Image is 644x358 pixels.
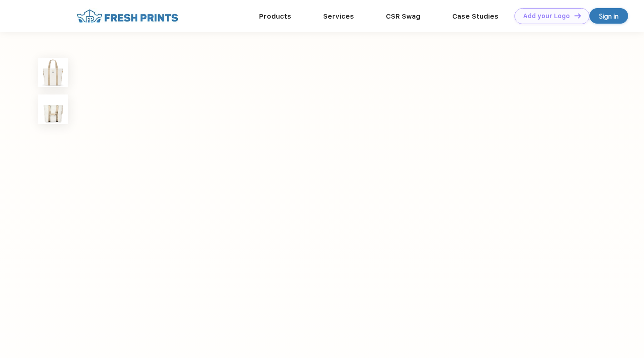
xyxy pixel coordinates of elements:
img: func=resize&h=100 [38,58,68,87]
a: Products [259,12,291,20]
a: Services [323,12,354,20]
a: Sign in [589,8,628,24]
div: Sign in [599,11,619,21]
div: Add your Logo [523,12,570,20]
a: CSR Swag [386,12,420,20]
img: func=resize&h=100 [38,94,68,124]
img: fo%20logo%202.webp [74,8,181,24]
img: DT [574,13,581,18]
